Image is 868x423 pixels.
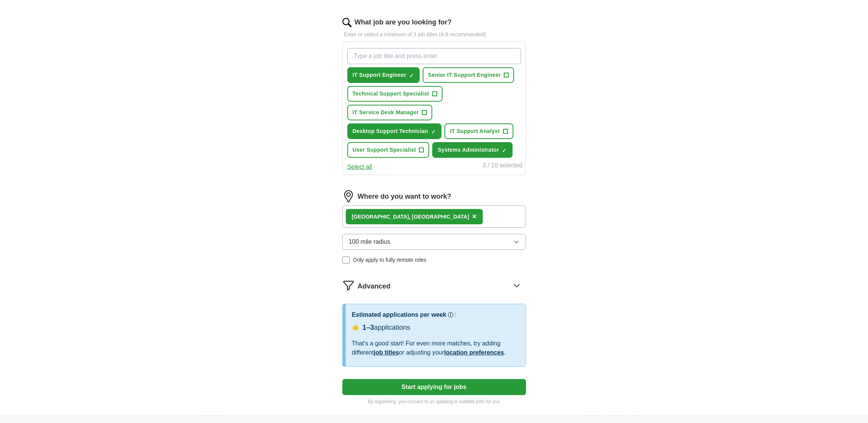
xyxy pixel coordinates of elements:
span: IT Support Analyst [450,127,500,135]
button: Technical Support Specialist [347,86,443,102]
img: search.png [342,18,352,27]
h3: Estimated applications per week [352,310,446,319]
button: IT Support Engineer✓ [347,67,420,83]
span: IT Service Desk Manager [353,109,419,117]
span: Desktop Support Technician [353,127,428,135]
span: IT Support Engineer [353,71,406,79]
button: Select all [347,162,372,172]
span: 👍 [352,323,360,332]
span: ✓ [502,147,507,154]
p: Enter or select a minimum of 3 job titles (4-8 recommended) [342,31,526,39]
label: What job are you looking for? [355,17,452,28]
button: Senior IT Support Engineer [423,67,514,83]
a: job titles [374,349,399,356]
button: × [472,211,477,222]
span: Systems Administrator [438,146,499,154]
h3: : [455,310,456,319]
button: 100 mile radius [342,234,526,250]
p: By registering, you consent to us applying to suitable jobs for you [342,398,526,405]
button: User Support Specialist [347,142,430,158]
img: location.png [342,190,355,203]
div: applications [363,323,410,333]
button: Desktop Support Technician✓ [347,123,442,139]
span: × [472,212,477,220]
div: [GEOGRAPHIC_DATA], [GEOGRAPHIC_DATA] [352,213,469,221]
span: ✓ [409,73,414,79]
span: User Support Specialist [353,146,416,154]
button: IT Service Desk Manager [347,105,432,120]
button: Systems Administrator✓ [432,142,512,158]
span: ✓ [431,129,436,135]
span: Only apply to fully remote roles [353,256,426,264]
label: Where do you want to work? [358,191,451,202]
span: 1–3 [363,324,374,331]
a: location preferences [444,349,504,356]
div: 3 / 10 selected [482,161,522,172]
div: That's a good start! For even more matches, try adding different or adjusting your . [352,339,519,357]
span: Advanced [358,281,391,292]
button: IT Support Analyst [445,123,513,139]
input: Only apply to fully remote roles [342,256,350,264]
button: Start applying for jobs [342,379,526,395]
span: 100 mile radius [349,237,391,246]
span: Technical Support Specialist [353,90,429,98]
input: Type a job title and press enter [347,48,521,64]
img: filter [342,279,355,292]
span: Senior IT Support Engineer [428,71,501,79]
